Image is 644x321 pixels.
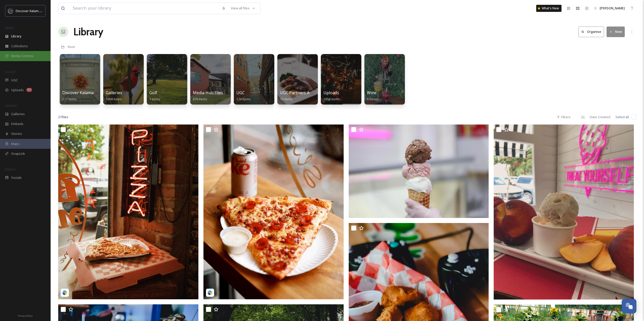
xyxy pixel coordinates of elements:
[11,151,25,156] span: SnapLink
[554,112,573,122] div: Filters
[622,299,636,313] button: Open Chat
[11,54,33,58] span: Media Centres
[68,44,75,49] span: Root
[106,90,122,95] span: Galleries
[323,97,340,101] span: 1858 items
[11,78,18,83] span: UGC
[600,6,625,10] span: [PERSON_NAME]
[367,97,378,101] span: 6 items
[5,167,15,171] span: SOCIALS
[591,3,627,13] a: [PERSON_NAME]
[323,90,339,95] span: Uploads
[280,90,325,101] a: UGC Partners Approved13 items
[11,34,21,39] span: Library
[11,121,24,126] span: Embeds
[367,90,377,95] span: Wine
[62,90,131,95] span: Discover Kalamazoo Partner Photos
[62,90,131,101] a: Discover Kalamazoo Partner Photos217 items
[149,90,157,95] span: Golf
[615,115,629,119] span: Select all
[149,90,160,101] a: Golf7 items
[26,88,32,92] div: 87
[236,97,251,101] span: 274 items
[193,90,223,95] span: Media Hub Files
[68,44,75,50] a: Root
[367,90,378,101] a: Wine6 items
[11,44,28,48] span: Collections
[280,90,325,95] span: UGC Partners Approved
[149,97,160,101] span: 7 items
[5,70,16,74] span: COLLECT
[58,125,198,299] img: bennydicartas-1755714603915.jpg
[70,3,219,14] input: Search your library
[58,115,68,119] span: 21 file s
[62,97,77,101] span: 217 items
[207,290,213,295] img: snapsea-logo.png
[8,8,13,13] img: channels4_profile.jpg
[323,90,340,101] a: Uploads1858 items
[203,125,344,299] img: bennydicartas-4348985.jpg
[5,26,14,30] span: MEDIA
[578,27,607,37] a: Organise
[193,90,223,101] a: Media Hub Files670 items
[16,8,46,13] span: Discover Kalamazoo
[11,131,22,136] span: Stories
[607,27,625,37] button: New
[236,90,251,101] a: UGC274 items
[106,97,122,101] span: 5968 items
[11,112,25,116] span: Galleries
[106,90,122,101] a: Galleries5968 items
[494,125,634,300] img: 448371959_18061765963586304_4126383937372143246_n.jpg
[587,112,613,122] div: Date Created
[578,27,604,37] button: Organise
[11,88,24,92] span: Uploads
[11,141,19,146] span: Maps
[236,90,245,95] span: UGC
[228,3,258,13] a: View all files
[280,97,293,101] span: 13 items
[11,175,22,180] span: Socials
[536,5,562,12] a: What's New
[18,312,33,318] a: Privacy Policy
[5,104,17,108] span: WIDGETS
[62,290,67,295] img: snapsea-logo.png
[349,125,489,218] img: 448560130_18061972528586304_4498949966510119562_n.jpg
[193,97,207,101] span: 670 items
[73,24,103,39] a: Library
[18,314,33,317] span: Privacy Policy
